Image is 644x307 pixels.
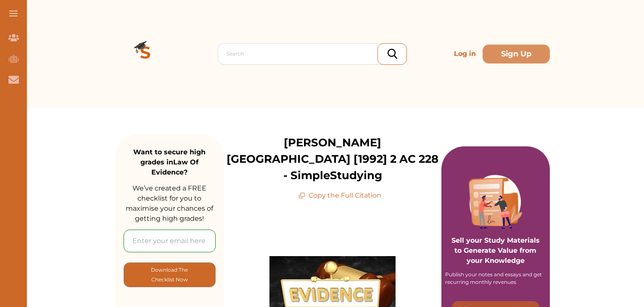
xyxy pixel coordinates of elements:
[141,265,198,285] p: Download The Checklist Now
[483,45,550,64] button: Sign Up
[469,175,523,229] img: Purple card image
[450,212,542,266] p: Sell your Study Materials to Generate Value from your Knowledge
[133,148,206,176] strong: Want to secure high grades in Law Of Evidence ?
[124,230,216,252] input: Enter your email here
[224,135,441,184] p: [PERSON_NAME][GEOGRAPHIC_DATA] [1992] 2 AC 228 - SimpleStudying
[451,45,479,62] p: Log in
[445,271,546,286] div: Publish your notes and essays and get recurring monthly revenues
[124,262,216,287] button: [object Object]
[126,184,213,222] span: We’ve created a FREE checklist for you to maximise your chances of getting high grades!
[388,49,397,59] img: search_icon
[298,191,381,201] p: Copy the Full Citation
[115,24,176,84] img: Logo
